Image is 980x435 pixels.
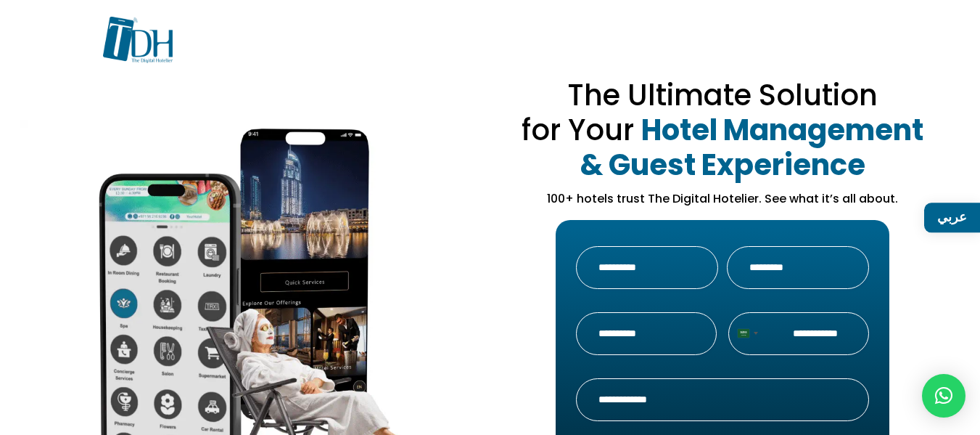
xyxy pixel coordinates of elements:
[580,110,924,185] strong: Hotel Management & Guest Experience
[103,17,173,64] img: TDH-logo
[924,203,980,232] a: عربي
[729,313,762,354] button: Selected country
[522,75,878,150] span: The Ultimate Solution for Your
[514,190,931,208] p: 100+ hotels trust The Digital Hotelier. See what it’s all about.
